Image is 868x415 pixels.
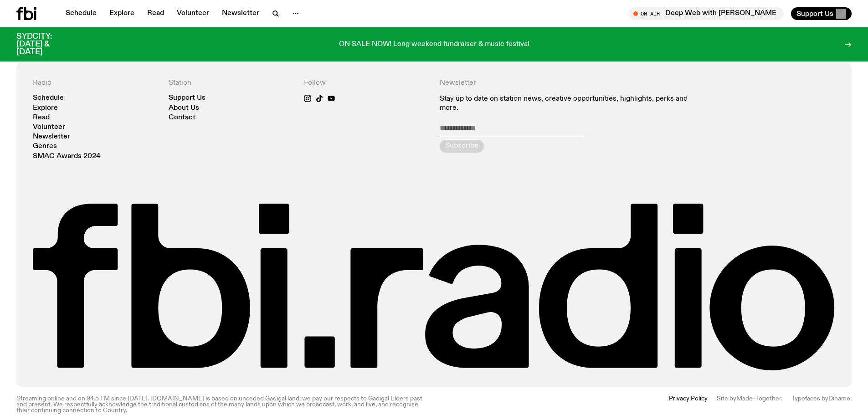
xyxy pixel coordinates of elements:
[169,105,199,112] a: About Us
[171,7,215,20] a: Volunteer
[440,79,700,87] h4: Newsletter
[440,140,484,153] button: Subscribe
[60,7,102,20] a: Schedule
[33,79,158,87] h4: Radio
[33,124,65,131] a: Volunteer
[440,95,700,112] p: Stay up to date on station news, creative opportunities, highlights, perks and more.
[16,396,429,414] p: Streaming online and on 94.5 FM since [DATE]. [DOMAIN_NAME] is based on unceded Gadigal land; we ...
[791,7,852,20] button: Support Us
[736,395,781,402] a: Made–Together
[216,7,265,20] a: Newsletter
[669,396,708,414] a: Privacy Policy
[850,395,852,402] span: .
[142,7,169,20] a: Read
[828,395,850,402] a: Dinamo
[339,41,529,49] p: ON SALE NOW! Long weekend fundraiser & music festival
[16,33,75,56] h3: SYDCITY: [DATE] & [DATE]
[33,114,50,121] a: Read
[717,395,736,402] span: Site by
[33,143,57,150] a: Genres
[169,79,293,87] h4: Station
[33,133,70,140] a: Newsletter
[304,79,429,87] h4: Follow
[169,114,195,121] a: Contact
[104,7,140,20] a: Explore
[169,95,205,102] a: Support Us
[796,10,833,18] span: Support Us
[33,153,101,160] a: SMAC Awards 2024
[629,7,784,20] button: On AirDeep Web with [PERSON_NAME]
[33,105,58,112] a: Explore
[33,95,64,102] a: Schedule
[791,395,828,402] span: Typefaces by
[781,395,782,402] span: .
